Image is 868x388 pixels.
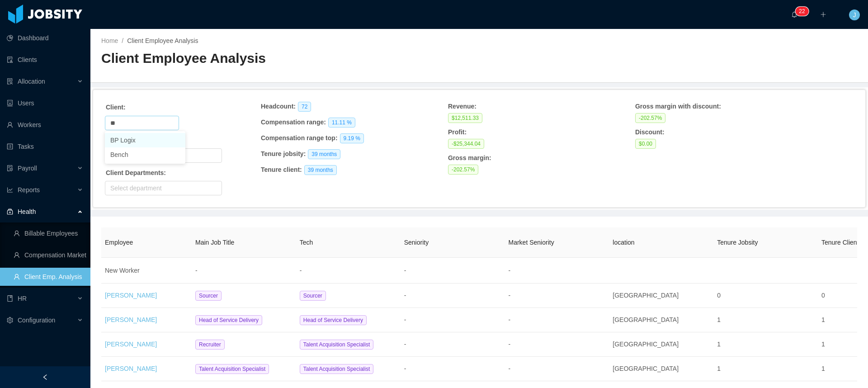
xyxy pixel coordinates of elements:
[127,37,198,44] a: Client Employee Analysis
[821,316,825,323] span: 1
[508,365,510,372] span: -
[261,134,338,142] strong: Compensation range top :
[105,365,157,372] a: [PERSON_NAME]
[195,340,225,350] span: Recruiter
[298,102,311,112] span: 72
[717,365,721,372] span: 1
[448,165,478,175] span: -202.57 %
[110,184,212,193] div: Select department
[195,364,269,374] span: Talent Acquisition Specialist
[508,267,510,274] span: -
[195,239,234,246] span: Main Job Title
[613,239,634,246] span: location
[105,292,157,299] a: [PERSON_NAME]
[635,128,665,136] strong: Discount :
[7,94,83,112] a: icon: robotUsers
[853,9,856,20] span: J
[105,133,185,147] li: BP Logix
[261,103,296,110] strong: Headcount :
[7,165,13,171] i: icon: file-protect
[106,169,166,176] strong: Client Departments:
[101,37,118,44] a: Home
[105,239,133,246] span: Employee
[105,267,140,274] span: New Worker
[18,78,45,85] span: Allocation
[613,292,679,299] span: [GEOGRAPHIC_DATA]
[508,341,510,348] span: -
[404,365,406,372] span: -
[328,118,355,128] span: 11.11 %
[791,11,797,18] i: icon: bell
[404,292,406,299] span: -
[7,187,13,193] i: icon: line-chart
[404,316,406,323] span: -
[404,239,429,246] span: Seniority
[106,104,126,111] strong: Client:
[308,149,340,159] span: 39 months
[448,113,482,123] span: $12,511.33
[18,317,55,324] span: Configuration
[717,292,721,299] span: 0
[7,317,13,323] i: icon: setting
[799,7,802,16] p: 2
[821,239,859,246] span: Tenure Client
[821,365,825,372] span: 1
[448,139,484,149] span: -$25,344.04
[448,103,476,110] strong: Revenue :
[7,51,83,69] a: icon: auditClients
[261,118,326,126] strong: Compensation range :
[821,292,825,299] span: 0
[717,341,721,348] span: 1
[7,78,13,85] i: icon: solution
[300,267,302,274] span: -
[717,316,721,323] span: 1
[304,165,337,175] span: 39 months
[18,186,40,194] span: Reports
[404,267,406,274] span: -
[300,340,373,350] span: Talent Acquisition Specialist
[300,364,373,374] span: Talent Acquisition Specialist
[105,147,185,162] li: Bench
[14,268,83,286] a: icon: userClient Emp. Analysis
[18,165,37,172] span: Payroll
[105,316,157,323] a: [PERSON_NAME]
[613,365,679,372] span: [GEOGRAPHIC_DATA]
[404,341,406,348] span: -
[508,239,554,246] span: Market Seniority
[7,29,83,47] a: icon: pie-chartDashboard
[105,341,157,348] a: [PERSON_NAME]
[795,7,808,16] sup: 22
[821,341,825,348] span: 1
[613,316,679,323] span: [GEOGRAPHIC_DATA]
[122,37,123,44] span: /
[18,208,36,215] span: Health
[613,341,679,348] span: [GEOGRAPHIC_DATA]
[635,113,665,123] span: -202.57 %
[14,224,83,242] a: icon: userBillable Employees
[195,315,262,325] span: Head of Service Delivery
[802,7,805,16] p: 2
[340,133,364,143] span: 9.19 %
[7,208,13,215] i: icon: medicine-box
[508,316,510,323] span: -
[820,11,826,18] i: icon: plus
[448,128,467,136] strong: Profit :
[14,246,83,264] a: icon: userCompensation Market
[261,150,306,157] strong: Tenure jobsity :
[448,154,491,161] strong: Gross margin :
[508,292,510,299] span: -
[101,49,479,68] h2: Client Employee Analysis
[635,103,721,110] strong: Gross margin with discount :
[300,291,326,301] span: Sourcer
[717,239,758,246] span: Tenure Jobsity
[7,116,83,134] a: icon: userWorkers
[195,267,198,274] span: -
[635,139,656,149] span: $0.00
[300,239,313,246] span: Tech
[195,291,222,301] span: Sourcer
[261,166,302,173] strong: Tenure client :
[7,137,83,156] a: icon: profileTasks
[300,315,367,325] span: Head of Service Delivery
[18,295,27,302] span: HR
[7,295,13,302] i: icon: book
